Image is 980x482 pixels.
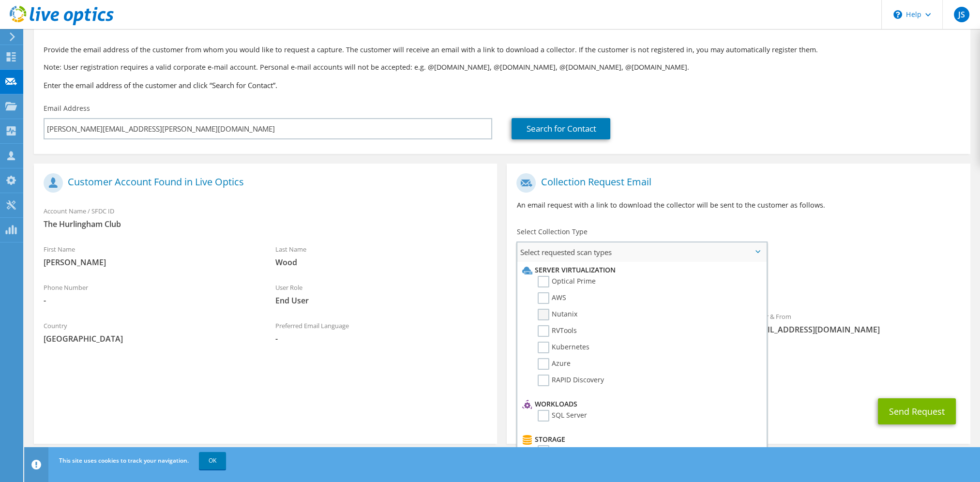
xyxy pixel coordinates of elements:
[44,173,482,193] h1: Customer Account Found in Live Optics
[34,277,266,311] div: Phone Number
[878,398,956,424] button: Send Request
[538,410,587,422] label: SQL Server
[538,292,566,304] label: AWS
[507,266,970,301] div: Requested Collections
[44,295,256,306] span: -
[538,358,571,370] label: Azure
[44,80,961,90] h3: Enter the email address of the customer and click “Search for Contact”.
[538,445,598,457] label: CLARiiON/VNX
[520,434,761,445] li: Storage
[893,10,902,19] svg: \n
[275,295,488,306] span: End User
[34,316,266,349] div: Country
[44,45,961,55] p: Provide the email address of the customer from whom you would like to request a capture. The cust...
[538,309,577,320] label: Nutanix
[748,324,961,335] span: [EMAIL_ADDRESS][DOMAIN_NAME]
[538,276,596,287] label: Optical Prime
[44,219,487,229] span: The Hurlingham Club
[520,398,761,410] li: Workloads
[44,333,256,344] span: [GEOGRAPHIC_DATA]
[516,173,955,193] h1: Collection Request Email
[538,325,577,337] label: RVTools
[275,257,488,268] span: Wood
[275,333,488,344] span: -
[266,277,498,311] div: User Role
[59,456,189,465] span: This site uses cookies to track your navigation.
[266,316,498,349] div: Preferred Email Language
[516,200,960,211] p: An email request with a link to download the collector will be sent to the customer as follows.
[520,264,761,276] li: Server Virtualization
[538,375,604,386] label: RAPID Discovery
[266,239,498,272] div: Last Name
[538,342,589,353] label: Kubernetes
[507,355,970,389] div: CC & Reply To
[44,257,256,268] span: [PERSON_NAME]
[44,62,961,73] p: Note: User registration requires a valid corporate e-mail account. Personal e-mail accounts will ...
[512,118,610,139] a: Search for Contact
[199,452,226,469] a: OK
[517,242,766,262] span: Select requested scan types
[507,306,739,350] div: To
[739,306,970,340] div: Sender & From
[44,104,90,113] label: Email Address
[954,7,969,22] span: JS
[34,239,266,272] div: First Name
[516,227,587,237] label: Select Collection Type
[34,201,497,234] div: Account Name / SFDC ID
